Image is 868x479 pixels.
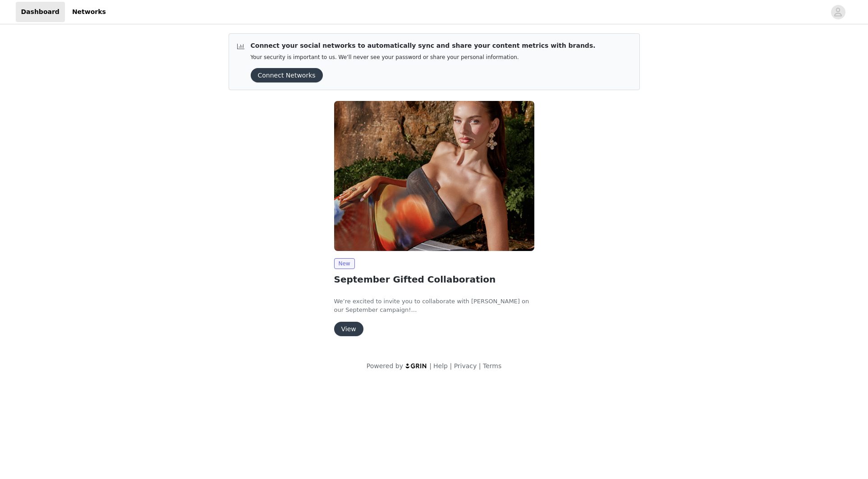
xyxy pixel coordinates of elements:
h2: September Gifted Collaboration [334,273,534,286]
span: New [334,258,355,269]
a: Privacy [454,362,477,370]
a: Help [433,362,448,370]
button: Connect Networks [251,68,323,82]
span: Powered by [367,362,403,370]
span: | [450,362,452,370]
a: Dashboard [16,2,65,22]
div: avatar [834,5,842,19]
img: logo [405,363,427,369]
span: | [479,362,481,370]
span: | [429,362,432,370]
a: View [334,326,363,333]
p: Your security is important to us. We’ll never see your password or share your personal information. [251,54,596,61]
button: View [334,322,363,336]
img: Peppermayo EU [334,101,534,251]
p: Connect your social networks to automatically sync and share your content metrics with brands. [251,41,596,50]
p: We’re excited to invite you to collaborate with [PERSON_NAME] on our September campaign! [334,297,534,315]
a: Terms [483,362,501,370]
a: Networks [67,2,111,22]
